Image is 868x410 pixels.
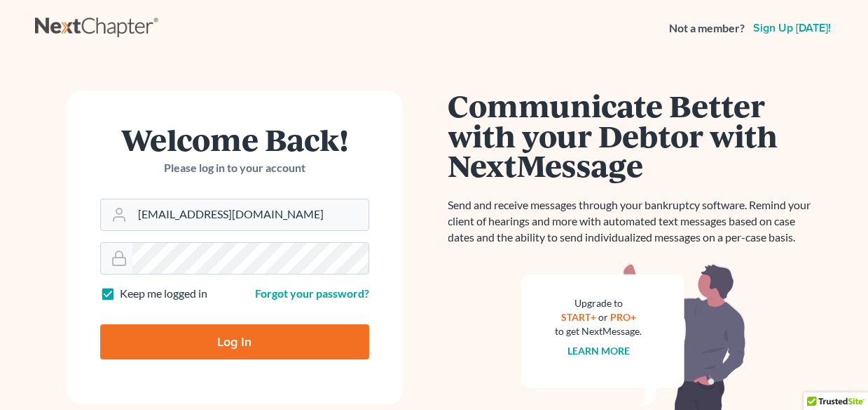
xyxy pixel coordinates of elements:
a: Forgot your password? [255,286,369,300]
input: Log In [100,324,369,359]
label: Keep me logged in [120,286,207,302]
a: Sign up [DATE]! [750,22,834,34]
h1: Welcome Back! [100,124,369,154]
a: Learn more [567,345,630,357]
p: Send and receive messages through your bankruptcy software. Remind your client of hearings and mo... [448,197,820,246]
p: Please log in to your account [100,160,369,176]
div: to get NextMessage. [556,324,642,338]
div: Upgrade to [556,296,642,310]
input: Email Address [132,199,368,230]
span: or [598,311,608,323]
a: START+ [561,311,596,323]
a: PRO+ [610,311,636,323]
h1: Communicate Better with your Debtor with NextMessage [448,91,820,180]
strong: Not a member? [669,20,745,37]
